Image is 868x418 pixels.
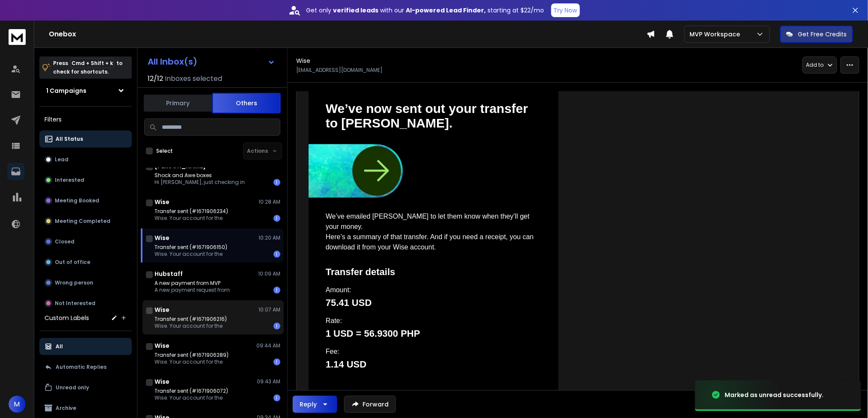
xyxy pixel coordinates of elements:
div: 1 USD = 56.9300 PHP [326,328,541,340]
h1: Wise [155,305,169,314]
p: All [56,343,63,350]
button: M [9,396,26,413]
p: Transfer sent (#1671906072) [155,388,228,394]
h1: 1 Campaigns [46,86,86,95]
div: We’ve now sent out your transfer to [PERSON_NAME]. [326,101,541,130]
button: Unread only [39,379,132,396]
p: 10:28 AM [259,199,280,205]
button: Try Now [551,3,580,17]
button: Forward [344,396,396,413]
p: A new payment request from [155,287,230,293]
p: Lead [55,156,68,163]
button: Out of office [39,254,132,271]
h1: Wise [155,234,169,242]
strong: AI-powered Lead Finder, [406,6,486,15]
p: Transfer sent (#1671906234) [155,208,228,215]
span: 12 / 12 [148,74,163,84]
p: Transfer sent (#1671906289) [155,352,229,359]
p: Meeting Booked [55,197,99,204]
p: A new payment from MVP [155,280,230,287]
button: Archive [39,400,132,417]
p: 10:07 AM [259,306,280,313]
div: 1 [273,287,280,293]
h1: Wise [155,341,169,350]
p: Automatic Replies [56,364,107,371]
div: 75.41 USD [326,297,541,309]
h1: Wise [296,56,310,65]
p: Transfer sent (#1671906150) [155,244,227,251]
h1: Onebox [49,29,647,39]
p: Shock and Awe boxes [155,172,245,179]
button: Meeting Booked [39,192,132,209]
div: Reply [300,400,317,409]
button: All Status [39,130,132,148]
p: Get Free Credits [798,30,847,39]
div: 1 [273,179,280,186]
h1: All Inbox(s) [148,57,197,66]
button: Wrong person [39,274,132,291]
button: Automatic Replies [39,359,132,376]
h3: Custom Labels [45,314,89,322]
button: Closed [39,233,132,250]
h1: Wise [155,198,169,206]
p: Transfer sent (#1671906216) [155,316,227,323]
div: We’ve emailed [PERSON_NAME] to let them know when they’ll get your money. [326,211,541,232]
p: Get only with our starting at $22/mo [306,6,544,15]
div: Transfer details [326,266,541,278]
p: Wrong person [55,279,93,286]
p: 09:43 AM [257,378,280,385]
p: [EMAIL_ADDRESS][DOMAIN_NAME] [296,67,383,74]
p: Wise. Your account for the [155,394,228,401]
div: 1 [273,251,280,258]
h1: Wise [155,377,169,386]
button: Reply [293,396,337,413]
button: Primary [144,94,212,113]
p: Out of office [55,259,90,266]
p: Try Now [554,6,577,15]
p: Press to check for shortcuts. [53,59,122,76]
div: Here’s a summary of that transfer. And if you need a receipt, you can download it from your Wise ... [326,232,541,252]
p: Hi [PERSON_NAME], just checking in [155,179,245,186]
button: Get Free Credits [780,26,853,43]
span: Cmd + Shift + k [70,58,114,68]
label: Select [156,148,173,154]
p: Wise. Your account for the [155,323,227,329]
p: Meeting Completed [55,218,110,225]
button: All Inbox(s) [141,53,282,70]
h3: Inboxes selected [165,74,222,84]
div: Rate: [326,316,541,326]
div: Fee: [326,347,541,357]
p: Wise. Your account for the [155,359,229,365]
button: Lead [39,151,132,168]
div: 1 [273,394,280,401]
button: Interested [39,172,132,189]
p: Archive [56,405,76,412]
div: Marked as unread successfully. [725,391,824,399]
div: 1 [273,215,280,222]
p: All Status [56,136,83,142]
div: 1 [273,359,280,365]
button: Not Interested [39,295,132,312]
button: All [39,338,132,355]
p: Not Interested [55,300,95,307]
p: Closed [55,238,74,245]
p: Unread only [56,384,89,391]
p: Wise. Your account for the [155,215,228,222]
button: Others [212,93,281,113]
p: MVP Workspace [690,30,744,39]
h3: Filters [39,113,132,125]
p: Interested [55,177,84,184]
button: Meeting Completed [39,213,132,230]
p: Wise. Your account for the [155,251,227,258]
h1: Hubstaff [155,270,183,278]
div: Amount: [326,285,541,295]
img: logo [9,29,26,45]
strong: verified leads [333,6,379,15]
div: 1 [273,323,280,329]
p: Add to [806,62,824,68]
p: 10:09 AM [258,270,280,277]
p: 10:20 AM [259,234,280,241]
